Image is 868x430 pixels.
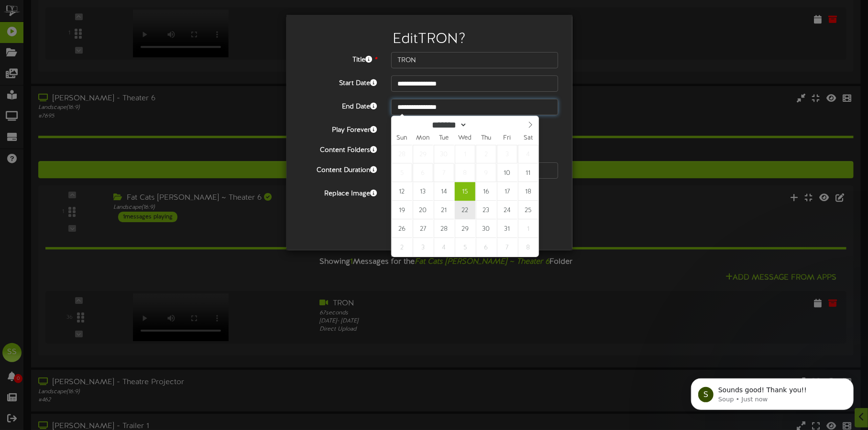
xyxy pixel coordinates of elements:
[294,75,384,88] label: Start Date
[8,119,184,157] div: Shane says…
[455,238,475,257] span: November 5, 2025
[497,201,517,219] span: October 24, 2025
[413,145,433,163] span: September 29, 2025
[454,135,475,141] span: Wed
[15,50,149,106] div: Im not sure why that is. i wonder if we make sure those are 1920x1080 then wont have any issues n...
[392,145,412,163] span: September 28, 2025
[518,238,538,257] span: November 8, 2025
[476,219,496,238] span: October 30, 2025
[455,219,475,238] span: October 29, 2025
[455,163,475,182] span: October 8, 2025
[413,182,433,201] span: October 13, 2025
[301,32,558,47] h2: Edit TRON ?
[476,163,496,182] span: October 9, 2025
[294,99,384,112] label: End Date
[413,163,433,182] span: October 6, 2025
[434,201,454,219] span: October 21, 2025
[455,182,475,201] span: October 15, 2025
[677,358,868,425] iframe: Intercom notifications message
[518,201,538,219] span: October 25, 2025
[475,135,496,141] span: Thu
[15,313,22,321] button: Upload attachment
[27,5,43,21] div: Profile image for Soup
[434,219,454,238] span: October 28, 2025
[8,44,157,112] div: Im not sure why that is. i wonder if we make sure those are 1920x1080 then wont have any issues n...
[412,135,433,141] span: Mon
[294,142,384,155] label: Content Folders
[391,52,558,68] input: Title
[455,201,475,219] span: October 22, 2025
[434,163,454,182] span: October 7, 2025
[8,157,184,170] div: [DATE]
[497,219,517,238] span: October 31, 2025
[476,201,496,219] span: October 23, 2025
[8,44,184,119] div: Soup says…
[8,170,184,229] div: Shane says…
[413,201,433,219] span: October 20, 2025
[392,201,412,219] span: October 19, 2025
[455,145,475,163] span: October 1, 2025
[476,238,496,257] span: November 6, 2025
[434,238,454,257] span: November 4, 2025
[413,238,433,257] span: November 3, 2025
[42,125,176,143] div: Im going to be updating the schedule for all screens here in about an hour
[8,229,184,332] div: Shane says…
[392,238,412,257] span: November 2, 2025
[392,135,413,141] span: Sun
[518,163,538,182] span: October 11, 2025
[294,122,384,135] label: Play Forever
[150,4,168,22] button: Home
[518,219,538,238] span: November 1, 2025
[497,238,517,257] span: November 7, 2025
[518,182,538,201] span: October 18, 2025
[392,182,412,201] span: October 12, 2025
[496,135,517,141] span: Fri
[46,12,66,21] p: Active
[45,313,53,321] button: Gif picker
[434,182,454,201] span: October 14, 2025
[168,4,185,21] div: Close
[434,145,454,163] span: September 30, 2025
[497,145,517,163] span: October 3, 2025
[294,52,384,65] label: Title
[34,119,184,149] div: Im going to be updating the schedule for all screens here in about an hour
[467,120,502,130] input: Year
[6,4,24,22] button: go back
[497,182,517,201] span: October 17, 2025
[497,163,517,182] span: October 10, 2025
[392,163,412,182] span: October 5, 2025
[34,170,184,228] div: [GEOGRAPHIC_DATA], and Theatre 6 screens are scheduled with content but are showing a black scree...
[34,229,184,324] div: I can confirm that the aspect ratio is playing in 1920x 1080, but I am certain that has nothing t...
[517,135,538,141] span: Sat
[294,186,384,199] label: Replace Image
[392,219,412,238] span: October 26, 2025
[476,182,496,201] span: October 16, 2025
[42,235,176,319] div: I can confirm that the aspect ratio is playing in 1920x 1080, but I am certain that has nothing t...
[433,135,454,141] span: Tue
[42,175,176,222] div: [GEOGRAPHIC_DATA], and Theatre 6 screens are scheduled with content but are showing a black scree...
[413,219,433,238] span: October 27, 2025
[8,293,183,309] textarea: Message…
[518,145,538,163] span: October 4, 2025
[164,309,179,324] button: Send a message…
[294,162,384,175] label: Content Duration
[476,145,496,163] span: October 2, 2025
[46,5,66,12] h1: Soup
[30,313,38,321] button: Emoji picker
[61,313,68,321] button: Start recording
